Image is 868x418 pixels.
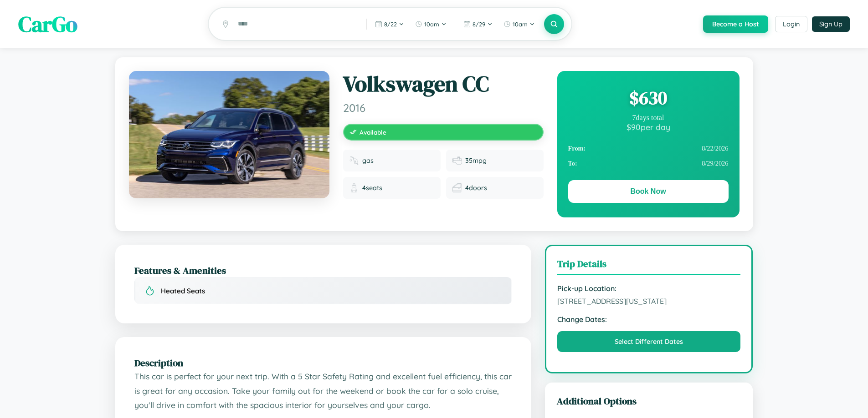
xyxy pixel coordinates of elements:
[568,86,729,110] div: $ 630
[557,257,741,275] h3: Trip Details
[499,17,539,31] button: 10am
[568,180,729,203] button: Book Now
[134,264,512,277] h2: Features & Amenities
[161,287,205,295] span: Heated Seats
[343,71,544,97] h1: Volkswagen CC
[411,17,451,31] button: 10am
[568,141,729,156] div: 8 / 22 / 2026
[384,20,397,28] span: 8 / 22
[349,156,359,165] img: Fuel type
[775,16,807,32] button: Login
[568,160,577,167] strong: To:
[465,156,487,165] span: 35 mpg
[452,156,462,165] img: Fuel efficiency
[568,114,729,122] div: 7 days total
[370,17,409,31] button: 8/22
[568,156,729,171] div: 8 / 29 / 2026
[349,183,359,192] img: Seats
[362,156,374,165] span: gas
[557,331,741,352] button: Select Different Dates
[557,394,741,408] h3: Additional Options
[703,15,768,33] button: Become a Host
[812,16,850,32] button: Sign Up
[424,20,439,28] span: 10am
[557,284,741,293] strong: Pick-up Location:
[362,184,382,192] span: 4 seats
[557,315,741,324] strong: Change Dates:
[129,71,329,198] img: Volkswagen CC 2016
[465,184,487,192] span: 4 doors
[473,20,485,28] span: 8 / 29
[568,122,729,132] div: $ 90 per day
[134,369,512,413] p: This car is perfect for your next trip. With a 5 Star Safety Rating and excellent fuel efficiency...
[459,17,497,31] button: 8/29
[134,356,512,369] h2: Description
[513,20,528,28] span: 10am
[343,101,544,115] span: 2016
[568,145,586,152] strong: From:
[18,9,77,39] span: CarGo
[557,297,741,306] span: [STREET_ADDRESS][US_STATE]
[452,183,462,192] img: Doors
[360,128,386,136] span: Available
